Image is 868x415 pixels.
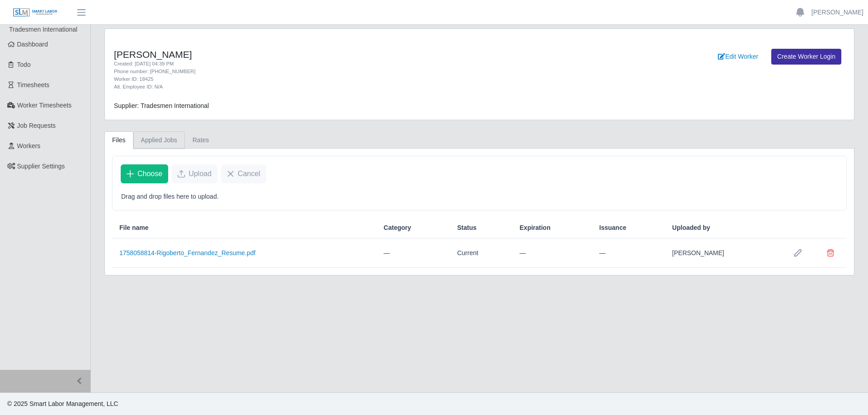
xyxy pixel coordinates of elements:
[512,238,592,268] td: —
[114,60,535,68] div: Created: [DATE] 04:39 PM
[137,168,162,179] span: Choose
[119,223,149,233] span: File name
[17,163,65,170] span: Supplier Settings
[789,244,807,262] button: Row Edit
[665,238,782,268] td: [PERSON_NAME]
[457,223,476,233] span: Status
[13,8,58,18] img: SLM Logo
[771,49,841,65] a: Create Worker Login
[189,168,212,179] span: Upload
[114,75,535,83] div: Worker ID: 18425
[599,223,627,233] span: Issuance
[821,244,840,262] button: Delete file
[121,192,838,201] p: Drag and drop files here to upload.
[672,223,710,233] span: Uploaded by
[172,164,217,183] button: Upload
[377,238,450,268] td: —
[811,8,863,17] a: [PERSON_NAME]
[9,26,77,33] span: Tradesmen International
[114,102,209,109] span: Supplier: Tradesmen International
[133,131,185,149] a: Applied Jobs
[712,49,764,65] a: Edit Worker
[592,238,665,268] td: —
[121,164,168,183] button: Choose
[519,223,550,233] span: Expiration
[185,131,217,149] a: Rates
[104,131,133,149] a: Files
[7,400,118,407] span: © 2025 Smart Labor Management, LLC
[17,41,48,48] span: Dashboard
[17,122,56,129] span: Job Requests
[17,81,50,89] span: Timesheets
[17,142,41,149] span: Workers
[384,223,411,233] span: Category
[114,68,535,75] div: Phone number: [PHONE_NUMBER]
[119,249,255,256] a: 1758058814-Rigoberto_Fernandez_Resume.pdf
[221,164,266,183] button: Cancel
[238,168,260,179] span: Cancel
[17,61,31,68] span: Todo
[17,102,71,109] span: Worker Timesheets
[114,83,535,91] div: Alt. Employee ID: N/A
[450,238,512,268] td: Current
[114,49,535,60] h4: [PERSON_NAME]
